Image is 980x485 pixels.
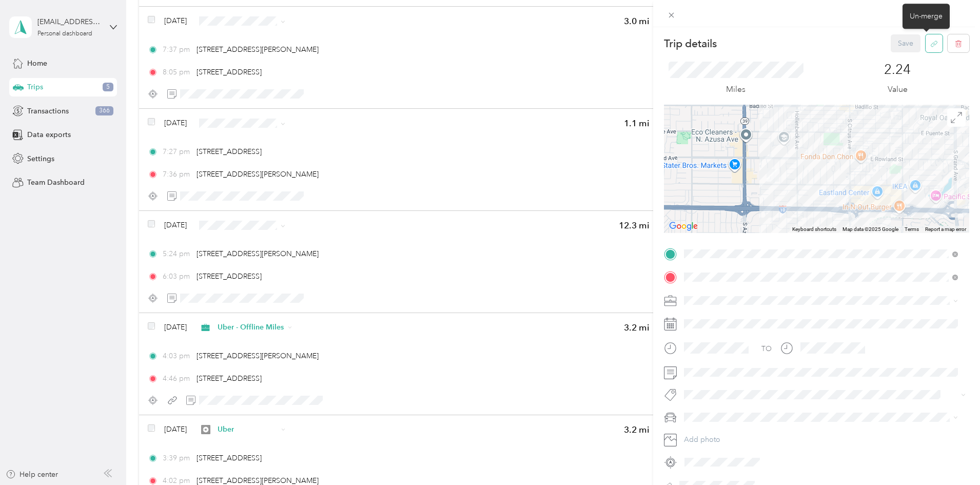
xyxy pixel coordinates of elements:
p: 2.24 [884,62,911,78]
button: Keyboard shortcuts [792,226,836,233]
a: Open this area in Google Maps (opens a new window) [667,220,700,233]
p: Trip details [664,36,717,51]
iframe: Everlance-gr Chat Button Frame [923,428,980,485]
div: Un-merge [903,4,950,29]
button: Add photo [680,433,969,447]
img: Google [667,220,700,233]
p: Miles [726,83,746,96]
div: TO [761,343,772,354]
a: Report a map error [925,226,966,232]
a: Terms (opens in new tab) [905,226,919,232]
span: Map data ©2025 Google [842,226,898,232]
p: Value [888,83,908,96]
